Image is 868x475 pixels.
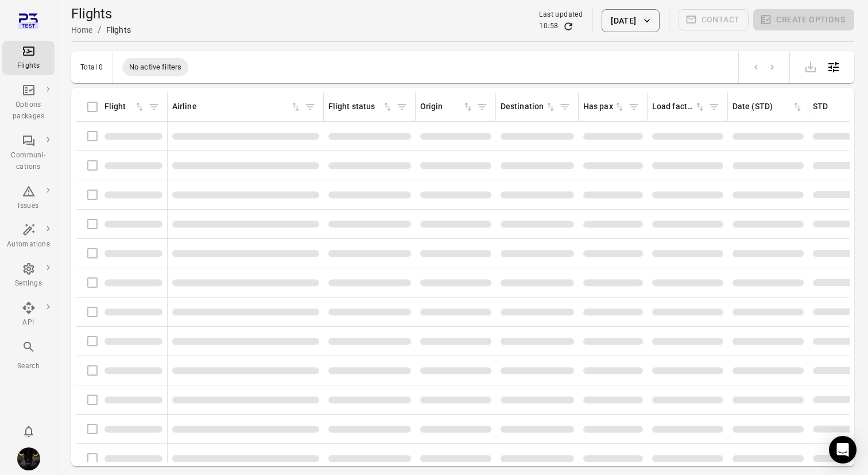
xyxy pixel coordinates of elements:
button: Open table configuration [822,56,845,79]
div: Last updated [539,9,583,21]
div: Options packages [7,99,50,122]
h1: Flights [71,5,131,23]
div: Communi-cations [7,150,50,173]
div: Sort by origin in ascending order [420,101,474,113]
div: Sort by flight status in ascending order [328,101,393,113]
nav: Breadcrumbs [71,23,131,37]
a: Automations [2,219,55,254]
div: Search [7,361,50,372]
div: Sort by airline in ascending order [172,101,301,113]
div: Open Intercom Messenger [829,436,857,464]
span: Filter by airline [301,98,319,115]
div: Total 0 [80,63,103,71]
a: Communi-cations [2,130,55,176]
span: Please make a selection to export [799,61,822,72]
button: Refresh data [563,21,574,32]
div: Sort by STD in ascending order [813,101,866,113]
a: Settings [2,258,55,293]
li: / [98,23,102,37]
div: Settings [7,278,50,289]
div: API [7,317,50,329]
span: Filter by flight status [393,98,410,115]
a: Home [71,25,93,34]
a: Issues [2,181,55,215]
span: Filter by load factor [706,98,723,115]
a: Flights [2,41,55,75]
button: Iris [13,443,45,475]
span: No active filters [122,61,189,73]
div: Sort by date (STD) in ascending order [733,101,803,113]
span: Please make a selection to create an option package [753,9,854,32]
span: Filter by flight [145,98,162,115]
img: images [17,447,40,470]
a: Options packages [2,80,55,126]
div: Issues [7,200,50,212]
div: Sort by load factor in ascending order [652,101,706,113]
button: [DATE] [602,9,659,32]
div: 10:58 [539,21,558,32]
nav: pagination navigation [748,60,780,75]
button: Search [2,337,55,375]
span: Please make a selection to create communications [679,9,749,32]
div: Sort by destination in ascending order [501,101,556,113]
button: Notifications [17,420,40,443]
div: Sort by has pax in ascending order [583,101,625,113]
span: Filter by origin [474,98,491,115]
div: Flights [7,60,50,72]
span: Filter by destination [556,98,573,115]
div: Flights [106,24,131,36]
div: Automations [7,239,50,250]
div: Sort by flight in ascending order [104,101,145,113]
span: Filter by has pax [625,98,642,115]
a: API [2,298,55,332]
